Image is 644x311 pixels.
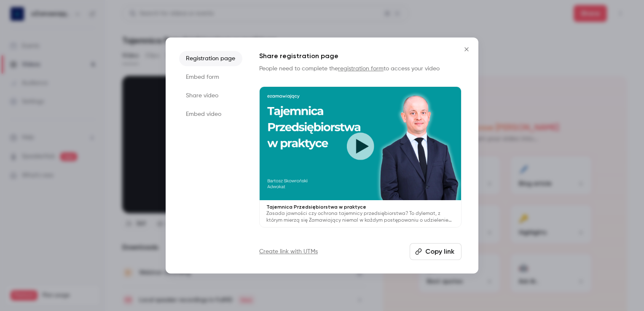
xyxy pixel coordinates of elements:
[179,51,242,66] li: Registration page
[179,107,242,122] li: Embed video
[266,210,454,224] p: Zasada jawności czy ochrona tajemnicy przedsiębiorstwa? To dylemat, z którym mierzą się Zamawiają...
[458,41,475,58] button: Close
[179,88,242,103] li: Share video
[179,70,242,85] li: Embed form
[410,243,462,260] button: Copy link
[259,51,462,61] h1: Share registration page
[338,66,384,72] a: registration form
[266,204,454,210] p: Tajemnica Przedsiębiorstwa w praktyce
[259,64,462,73] p: People need to complete the to access your video
[259,247,318,256] a: Create link with UTMs
[259,86,462,228] a: Tajemnica Przedsiębiorstwa w praktyceZasada jawności czy ochrona tajemnicy przedsiębiorstwa? To d...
